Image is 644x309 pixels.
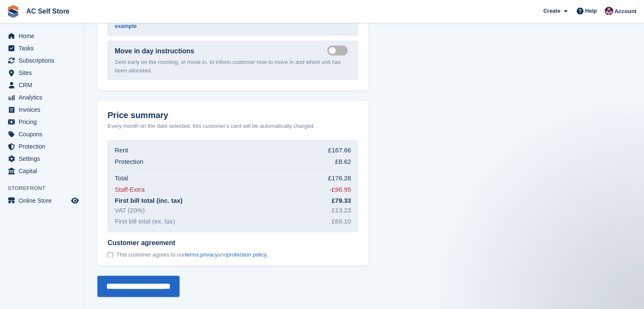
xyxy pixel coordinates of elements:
[19,104,69,116] span: Invoices
[4,42,80,54] a: menu
[4,104,80,116] a: menu
[19,79,69,91] span: CRM
[335,157,351,167] div: £8.62
[115,146,128,155] div: Rent
[19,55,69,66] span: Subscriptions
[115,206,145,215] div: VAT (20%)
[4,128,80,140] a: menu
[115,185,145,195] div: Staff-Extra
[19,128,69,140] span: Coupons
[4,79,80,91] a: menu
[70,196,80,206] a: Preview store
[4,165,80,177] a: menu
[19,67,69,79] span: Sites
[19,141,69,152] span: Protection
[19,116,69,128] span: Pricing
[115,14,339,29] a: View example
[115,217,175,226] div: First bill total (ex. tax)
[200,251,218,258] a: privacy
[115,58,351,74] p: Sent early on the morning, or move in, to inform customer how to move in and which unit has been ...
[332,196,351,206] div: £79.33
[23,4,73,18] a: AC Self Store
[4,91,80,103] a: menu
[19,30,69,42] span: Home
[108,252,113,257] input: Customer agreement This customer agrees to ourterms,privacyandprotection policy.
[19,153,69,165] span: Settings
[329,185,351,195] div: -£96.95
[19,42,69,54] span: Tasks
[585,7,597,15] span: Help
[332,206,351,215] div: £13.23
[115,174,128,183] div: Total
[227,251,266,258] a: protection policy
[4,141,80,152] a: menu
[605,7,613,15] img: Ted Cox
[4,55,80,66] a: menu
[4,30,80,42] a: menu
[108,239,268,247] span: Customer agreement
[327,50,351,51] label: Send move in day email
[7,5,19,18] img: stora-icon-8386f47178a22dfd0bd8f6a31ec36ba5ce8667c1dd55bd0f319d3a0aa187defe.svg
[328,174,351,183] div: £176.28
[185,251,199,258] a: terms
[19,195,69,207] span: Online Store
[115,157,144,167] div: Protection
[115,46,194,56] label: Move in day instructions
[543,7,560,15] span: Create
[19,165,69,177] span: Capital
[4,195,80,207] a: menu
[108,110,358,120] h2: Price summary
[4,67,80,79] a: menu
[8,184,84,193] span: Storefront
[332,217,351,226] div: £66.10
[614,7,636,16] span: Account
[4,153,80,165] a: menu
[328,146,351,155] div: £167.66
[115,196,182,206] div: First bill total (inc. tax)
[4,116,80,128] a: menu
[116,251,268,258] span: This customer agrees to our , and .
[108,122,315,130] p: Every month on the date selected, this customer's card will be automatically charged.
[19,91,69,103] span: Analytics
